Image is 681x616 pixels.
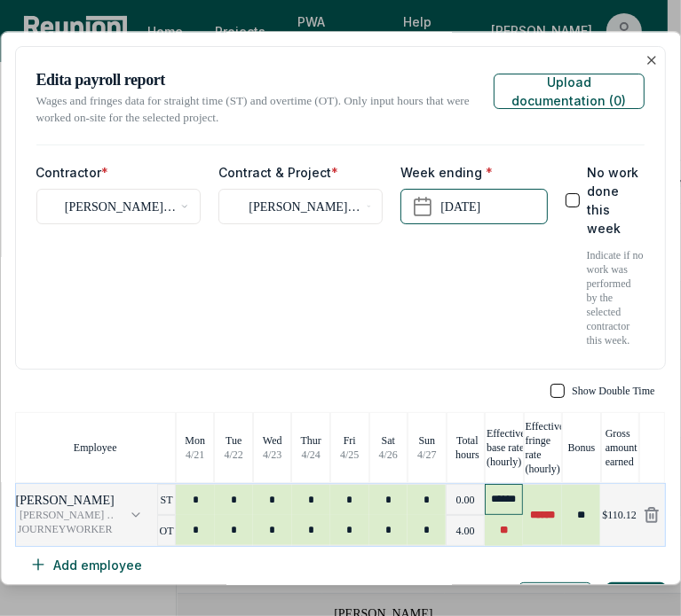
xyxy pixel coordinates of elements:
[418,448,437,462] p: 4 / 27
[344,433,356,448] p: Fri
[36,163,109,182] label: Contractor
[379,448,398,462] p: 4 / 26
[15,547,157,582] button: Add employee
[160,524,174,538] p: OT
[36,92,495,128] p: Wages and fringes data for straight time (ST) and overtime (OT). Only input hours that were worke...
[603,508,637,522] p: $110.12
[495,74,645,109] button: Upload documentation (0)
[587,163,645,238] label: No work done this week
[573,384,655,398] span: Show Double Time
[186,433,206,448] p: Mon
[36,68,495,92] h2: Edit a payroll report
[401,189,548,224] button: [DATE]
[568,441,596,455] p: Bonus
[401,163,494,182] label: Week ending
[526,419,565,476] p: Effective fringe rate (hourly)
[225,448,243,462] p: 4 / 22
[382,433,395,448] p: Sat
[456,493,475,507] p: 0.00
[301,433,321,448] p: Thur
[606,426,639,469] p: Gross amount earned
[16,522,115,536] span: JOURNEYWORKER
[487,426,527,469] p: Effective base rate (hourly)
[161,493,173,507] p: ST
[302,448,321,462] p: 4 / 24
[226,433,242,448] p: Tue
[218,163,338,182] label: Contract & Project
[264,448,282,462] p: 4 / 23
[186,448,204,462] p: 4 / 21
[16,494,115,508] p: [PERSON_NAME]
[341,448,360,462] p: 4 / 25
[16,508,115,522] span: [PERSON_NAME] - (1) [PERSON_NAME], Cabinet Installer, Insulation Installer, Hardwood Floor Worker...
[456,524,475,538] p: 4.00
[451,433,485,462] p: Total hours
[263,433,282,448] p: Wed
[419,433,436,448] p: Sun
[587,248,645,347] p: Indicate if no work was performed by the selected contractor this week.
[74,441,117,455] p: Employee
